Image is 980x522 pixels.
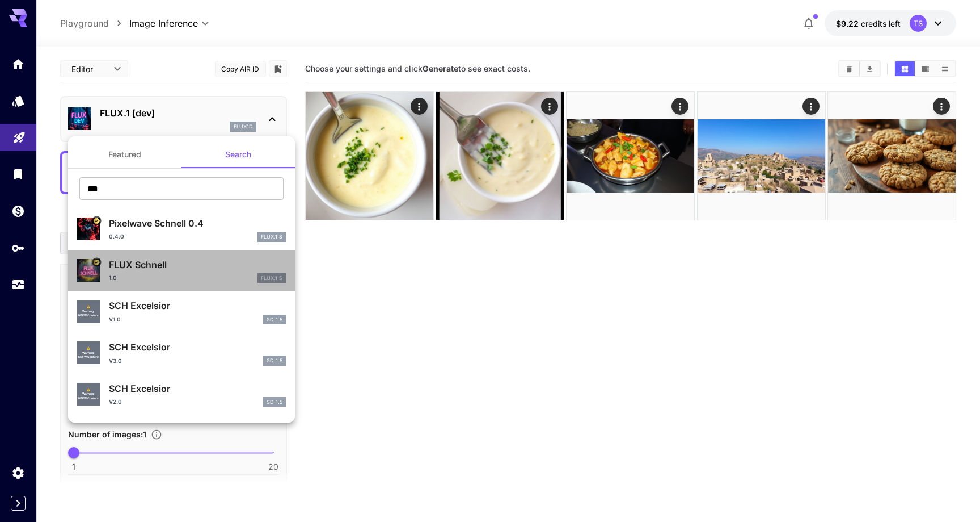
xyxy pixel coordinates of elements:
[109,315,121,324] p: v1.0
[109,382,286,395] p: SCH Excelsior
[77,294,286,329] div: ⚠️Warning:NSFW ContentSCH Excelsiorv1.0SD 1.5
[181,141,295,168] button: Search
[87,346,90,351] span: ⚠️
[109,398,122,406] p: v2.0
[77,377,286,412] div: ⚠️Warning:NSFW ContentSCH Excelsiorv2.0SD 1.5
[82,392,95,396] span: Warning:
[77,212,286,247] div: Certified Model – Vetted for best performance and includes a commercial license.Pixelwave Schnell...
[77,336,286,370] div: ⚠️Warning:NSFW ContentSCH Excelsiorv3.0SD 1.5
[87,388,90,392] span: ⚠️
[82,351,95,356] span: Warning:
[261,274,282,282] p: FLUX.1 S
[109,357,122,365] p: v3.0
[92,216,101,225] button: Certified Model – Vetted for best performance and includes a commercial license.
[261,233,282,241] p: FLUX.1 S
[92,257,101,266] button: Certified Model – Vetted for best performance and includes a commercial license.
[77,253,286,288] div: Certified Model – Vetted for best performance and includes a commercial license.FLUX Schnell1.0FL...
[82,310,95,314] span: Warning:
[78,396,99,401] span: NSFW Content
[109,216,286,230] p: Pixelwave Schnell 0.4
[267,398,282,406] p: SD 1.5
[87,305,90,310] span: ⚠️
[267,357,282,365] p: SD 1.5
[267,316,282,324] p: SD 1.5
[109,340,286,354] p: SCH Excelsior
[109,232,124,241] p: 0.4.0
[109,299,286,312] p: SCH Excelsior
[109,274,117,282] p: 1.0
[109,258,286,272] p: FLUX Schnell
[78,355,99,360] span: NSFW Content
[78,314,99,318] span: NSFW Content
[68,141,181,168] button: Featured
